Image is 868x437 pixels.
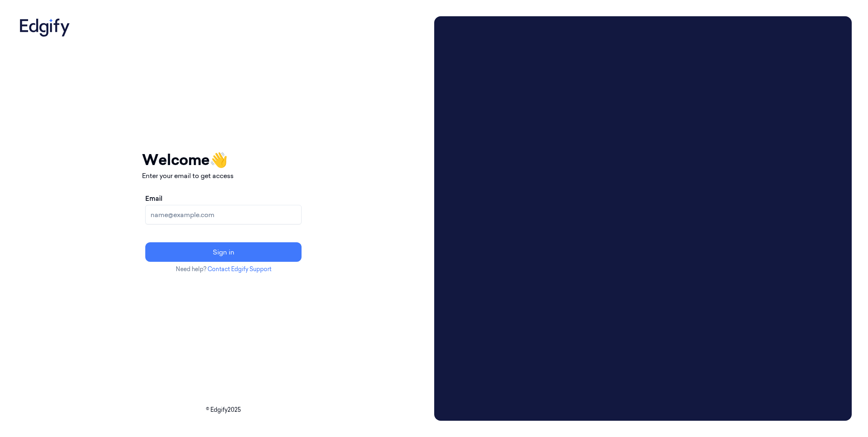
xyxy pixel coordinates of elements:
[208,265,271,273] a: Contact Edgify Support
[145,242,302,262] button: Sign in
[145,205,302,224] input: name@example.com
[142,171,305,180] p: Enter your email to get access
[142,149,305,171] h1: Welcome 👋
[16,406,431,414] p: © Edgify 2025
[145,193,162,203] label: Email
[142,265,305,274] p: Need help?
